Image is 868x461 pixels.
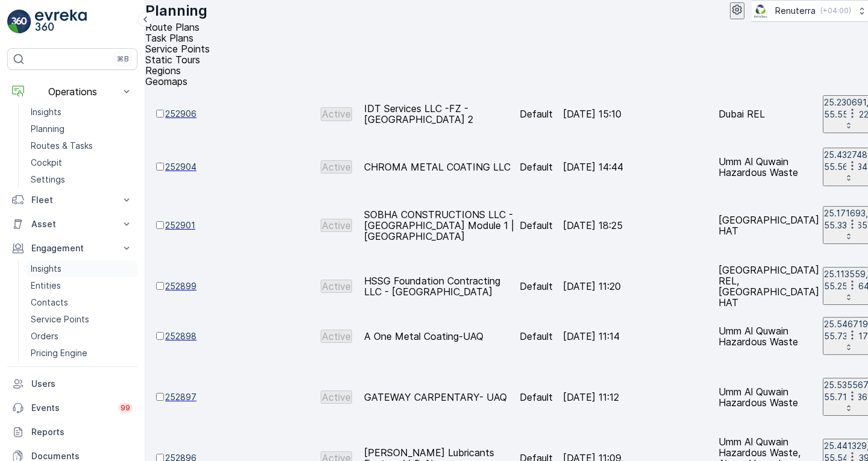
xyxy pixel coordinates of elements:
p: Active [322,108,351,119]
td: SOBHA CONSTRUCTIONS LLC - [GEOGRAPHIC_DATA] Module 1 | [GEOGRAPHIC_DATA] [364,187,518,263]
p: Active [322,220,351,231]
span: Static Tours [145,54,200,66]
button: Active [321,107,352,121]
p: Insights [31,106,61,118]
td: Default [520,309,562,363]
p: Cockpit [31,157,62,169]
a: Orders [26,328,137,345]
a: Users [7,372,137,396]
td: HSSG Foundation Contracting LLC - [GEOGRAPHIC_DATA] [364,265,518,308]
p: Pricing Engine [31,347,87,359]
a: Cockpit [26,154,137,171]
td: [DATE] 11:12 [563,365,717,430]
td: [GEOGRAPHIC_DATA] REL, [GEOGRAPHIC_DATA] HAT [719,265,822,308]
img: Screenshot_2024-07-26_at_13.33.01.png [752,4,770,17]
button: Active [321,160,352,174]
td: IDT Services LLC -FZ - [GEOGRAPHIC_DATA] 2 [364,81,518,146]
a: Service Points [26,311,137,328]
button: Active [321,280,352,293]
span: Service Points [145,43,210,55]
td: Umm Al Quwain Hazardous Waste [719,148,822,186]
td: CHROMA METAL COATING LLC [364,148,518,186]
td: [GEOGRAPHIC_DATA] HAT [719,187,822,263]
button: Engagement [7,236,137,260]
td: [DATE] 14:44 [563,148,717,186]
a: Planning [26,121,137,137]
td: Umm Al Quwain Hazardous Waste [719,365,822,430]
p: Routes & Tasks [31,140,93,152]
a: Reports [7,420,137,444]
button: Operations [7,80,137,104]
span: Task Plans [145,32,193,44]
p: Fleet [31,194,113,206]
td: Default [520,365,562,430]
button: Active [321,390,352,404]
p: Contacts [31,296,68,309]
a: 252906 [165,108,319,120]
p: ⌘B [117,54,129,64]
a: 252898 [165,330,319,342]
a: 252899 [165,280,319,292]
p: Users [31,378,133,390]
td: [DATE] 11:14 [563,309,717,363]
td: [DATE] 11:20 [563,265,717,308]
a: Insights [26,104,137,121]
p: Reports [31,426,133,438]
td: [DATE] 18:25 [563,187,717,263]
span: Regions [145,64,181,77]
span: Geomaps [145,75,187,87]
p: ( +04:00 ) [820,6,851,16]
img: logo_light-DOdMpM7g.png [35,10,87,34]
td: Default [520,148,562,186]
td: GATEWAY CARPENTARY- UAQ [364,365,518,430]
p: Settings [31,174,65,186]
p: Operations [31,86,113,97]
a: Events99 [7,396,137,420]
button: Active [321,330,352,343]
a: 252904 [165,161,319,173]
p: Active [322,392,351,403]
p: Active [322,331,351,342]
p: Service Points [31,313,89,325]
p: Renuterra [775,5,816,17]
td: Umm Al Quwain Hazardous Waste [719,309,822,363]
button: Fleet [7,188,137,212]
td: Default [520,81,562,146]
td: Default [520,265,562,308]
a: 252901 [165,219,319,231]
td: Default [520,187,562,263]
a: Settings [26,171,137,188]
button: Active [321,219,352,232]
span: Route Plans [145,21,200,33]
td: Dubai REL [719,81,822,146]
p: Planning [145,1,207,20]
a: Insights [26,260,137,277]
td: [DATE] 15:10 [563,81,717,146]
p: Planning [31,123,64,135]
p: Insights [31,263,61,275]
a: Contacts [26,294,137,311]
a: Entities [26,277,137,294]
p: Active [322,162,351,172]
p: 99 [121,403,130,413]
p: Events [31,402,111,414]
p: Asset [31,218,113,230]
img: logo [7,10,31,34]
a: Routes & Tasks [26,137,137,154]
p: Engagement [31,242,113,254]
a: 252897 [165,391,319,403]
p: Orders [31,330,58,342]
p: Entities [31,280,61,292]
a: Pricing Engine [26,345,137,362]
button: Asset [7,212,137,236]
td: A One Metal Coating-UAQ [364,309,518,363]
p: Active [322,281,351,292]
